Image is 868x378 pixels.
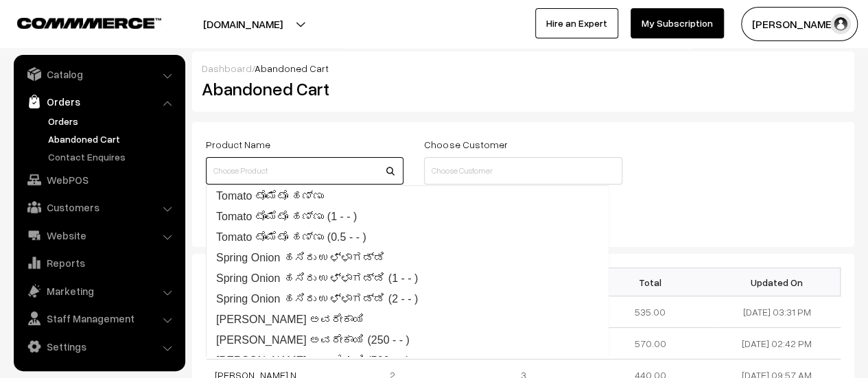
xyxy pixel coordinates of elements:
a: Contact Enquires [45,150,180,164]
label: Product Name [206,137,270,152]
th: Total [587,268,714,296]
a: Spring Onion ಹಸಿರು ಉಳ್ಳಾಗಡ್ಡಿ [207,248,608,268]
div: / [202,61,845,75]
img: user [830,14,851,34]
a: [PERSON_NAME] ಅವರೇಕಾಯಿ (250 - - ) [207,330,608,351]
a: Dashboard [202,62,252,74]
h2: Abandoned Cart [202,78,402,99]
td: 570.00 [587,328,714,359]
a: Customers [17,195,180,220]
img: COMMMERCE [17,18,161,28]
button: [PERSON_NAME] [741,7,858,41]
td: [DATE] 02:42 PM [714,328,841,359]
a: Tomato ಟೊಮೆಟೊ ಹಣ್ಣು (1 - - ) [207,206,608,227]
a: Hire an Expert [535,8,618,38]
td: [DATE] 03:31 PM [714,296,841,328]
a: COMMMERCE [17,14,137,30]
span: Abandoned Cart [255,62,329,74]
input: Choose Product [206,157,403,185]
a: My Subscription [631,8,724,38]
a: Spring Onion ಹಸಿರು ಉಳ್ಳಾಗಡ್ಡಿ (2 - - ) [207,289,608,309]
a: [PERSON_NAME] ಅವರೇಕಾಯಿ [207,309,608,330]
label: Choose Customer [424,137,507,152]
a: Catalog [17,62,180,86]
input: Choose Customer [424,157,622,185]
a: Staff Management [17,306,180,331]
a: Tomato ಟೊಮೆಟೊ ಹಣ್ಣು [207,186,608,206]
a: Abandoned Cart [45,132,180,146]
a: Orders [45,114,180,128]
a: Tomato ಟೊಮೆಟೊ ಹಣ್ಣು (0.5 - - ) [207,227,608,248]
a: Reports [17,250,180,275]
th: Updated On [714,268,841,296]
a: Orders [17,89,180,114]
a: Marketing [17,279,180,303]
a: WebPOS [17,167,180,192]
a: Spring Onion ಹಸಿರು ಉಳ್ಳಾಗಡ್ಡಿ (1 - - ) [207,268,608,289]
a: Website [17,223,180,248]
td: 535.00 [587,296,714,328]
a: Settings [17,334,180,359]
button: [DOMAIN_NAME] [155,7,331,41]
a: [PERSON_NAME] ಅವರೇಕಾಯಿ (500 - - ) [207,351,608,371]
